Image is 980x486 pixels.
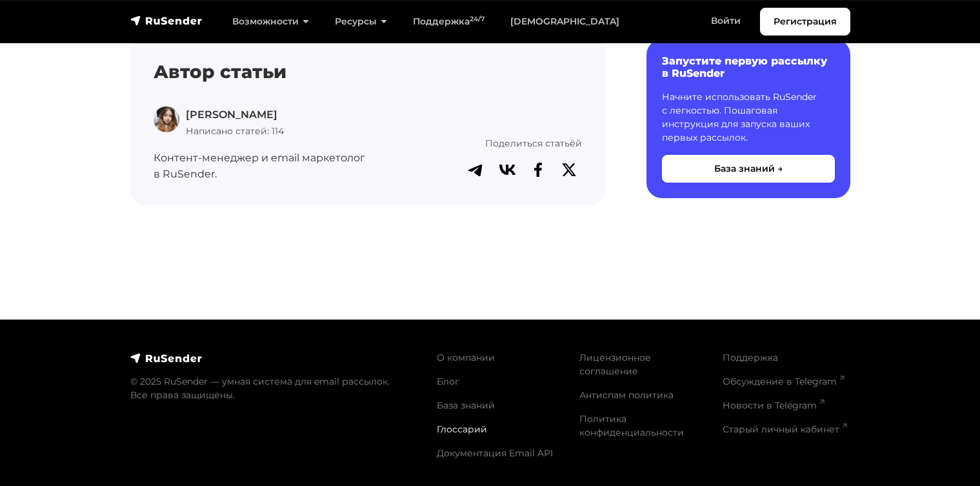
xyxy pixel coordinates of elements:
img: RuSender [130,352,203,365]
button: База знаний → [662,155,835,183]
a: Старый личный кабинет [723,423,847,435]
p: [PERSON_NAME] [186,106,284,123]
a: Обсуждение в Telegram [723,376,845,387]
span: Написано статей: 114 [186,125,284,137]
a: Новости в Telegram [723,400,825,411]
a: Возможности [219,8,322,35]
p: Поделиться статьёй [412,136,582,150]
p: Начните использовать RuSender с легкостью. Пошаговая инструкция для запуска ваших первых рассылок. [662,90,835,145]
p: © 2025 RuSender — умная система для email рассылок. Все права защищены. [130,375,421,402]
a: [DEMOGRAPHIC_DATA] [497,8,632,35]
a: Поддержка24/7 [400,8,497,35]
a: Запустите первую рассылку в RuSender Начните использовать RuSender с легкостью. Пошаговая инструк... [646,40,850,198]
a: Блог [437,376,459,387]
img: RuSender [130,14,203,27]
p: Контент-менеджер и email маркетолог в RuSender. [154,150,397,183]
a: Поддержка [723,352,778,363]
a: О компании [437,352,495,363]
a: Документация Email API [437,447,553,459]
a: База знаний [437,400,495,411]
a: Антиспам политика [579,389,674,401]
a: Политика конфиденциальности [579,413,684,438]
a: Глоссарий [437,423,487,435]
h4: Автор статьи [154,61,582,83]
sup: 24/7 [470,15,485,23]
h6: Запустите первую рассылку в RuSender [662,56,835,80]
a: Войти [698,8,754,34]
a: Ресурсы [322,8,400,35]
a: Лицензионное соглашение [579,352,651,377]
a: Регистрация [760,8,850,35]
